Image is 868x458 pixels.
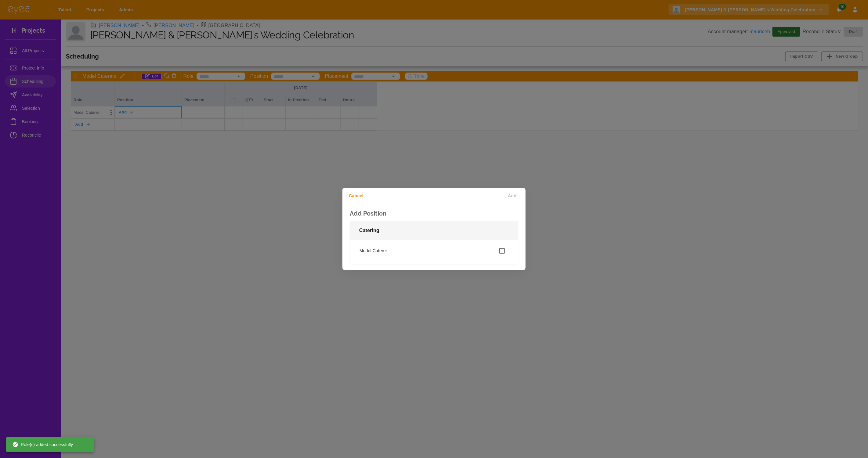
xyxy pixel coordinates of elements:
[12,439,73,450] div: Role(s) added successfully
[350,221,518,240] div: Catering
[359,227,379,234] p: Catering
[355,245,513,257] div: Model Caterer
[345,190,370,202] button: Cancel
[350,210,518,217] h3: Add Position
[360,248,499,254] span: Model Caterer
[350,240,518,264] div: Catering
